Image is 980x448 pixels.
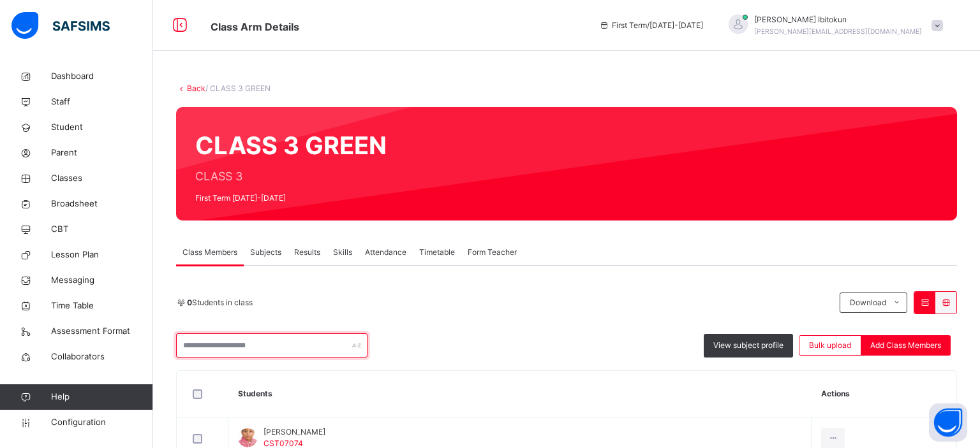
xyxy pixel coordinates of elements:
span: Help [51,391,152,403]
span: CBT [51,223,153,236]
span: [PERSON_NAME][EMAIL_ADDRESS][DOMAIN_NAME] [754,27,922,35]
span: Download [850,297,886,308]
span: Form Teacher [468,247,517,258]
span: Lesson Plan [51,249,153,261]
span: Collaborators [51,350,153,363]
span: Results [294,247,320,258]
span: Configuration [51,416,152,429]
span: Class Arm Details [211,20,299,33]
span: Timetable [419,247,455,258]
span: session/term information [599,20,703,31]
span: Attendance [365,247,406,258]
span: Parent [51,147,153,159]
span: [PERSON_NAME] [264,426,325,438]
span: Subjects [250,247,281,258]
span: Bulk upload [809,340,851,351]
span: Assessment Format [51,325,153,338]
span: [PERSON_NAME] Ibitokun [754,14,922,25]
span: Broadsheet [51,198,153,210]
span: Time Table [51,300,153,312]
span: Add Class Members [870,340,941,351]
span: Messaging [51,274,153,287]
span: View subject profile [713,340,783,351]
span: / CLASS 3 GREEN [205,83,271,93]
a: Back [187,83,205,93]
span: Skills [333,247,352,258]
span: Student [51,121,153,134]
img: safsims [11,12,110,39]
span: Staff [51,96,153,108]
span: Students in class [187,297,253,308]
div: OlufemiIbitokun [716,14,949,37]
span: Classes [51,172,153,185]
b: 0 [187,298,192,307]
th: Actions [812,371,956,417]
th: Students [228,371,812,417]
span: Class Members [182,247,237,258]
span: CST07074 [264,438,303,448]
span: Dashboard [51,70,153,83]
button: Open asap [929,403,967,442]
